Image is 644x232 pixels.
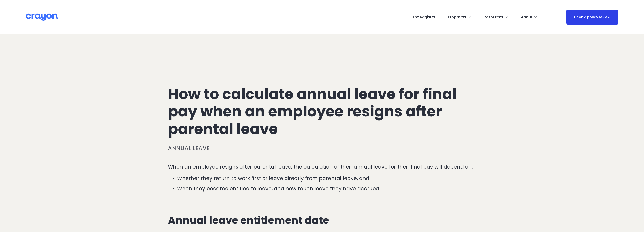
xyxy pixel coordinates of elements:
span: About [521,14,532,20]
a: folder dropdown [448,13,471,21]
a: The Register [412,13,435,21]
span: Resources [484,14,503,20]
span: Programs [448,14,466,20]
a: Book a policy review [566,10,618,24]
p: When an employee resigns after parental leave, the calculation of their annual leave for their fi... [168,163,476,171]
a: folder dropdown [521,13,537,21]
img: Crayon [26,13,58,21]
a: Annual leave [168,144,210,152]
p: Whether they return to work first or leave directly from parental leave, and [177,175,476,182]
a: folder dropdown [484,13,508,21]
strong: Annual leave entitlement date [168,213,329,227]
p: When they became entitled to leave, and how much leave they have accrued. [177,185,476,193]
h1: How to calculate annual leave for final pay when an employee resigns after parental leave [168,86,476,138]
